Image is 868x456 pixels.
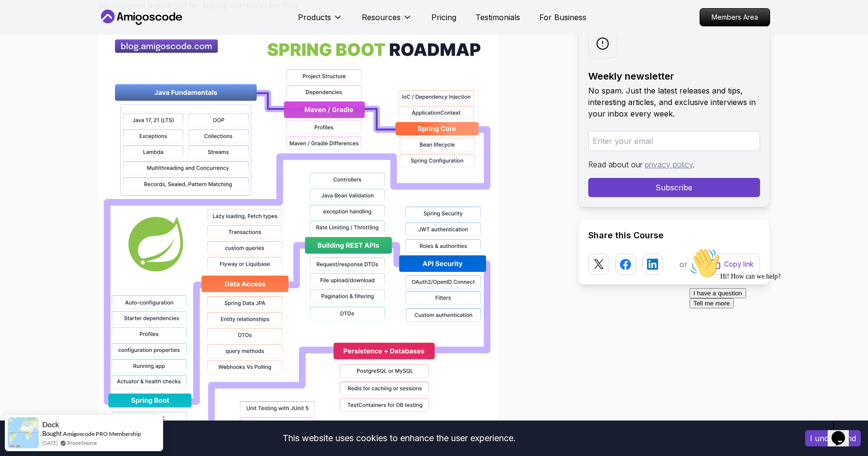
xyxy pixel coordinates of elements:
[298,12,331,23] p: Products
[588,159,760,170] p: Read about our .
[4,54,48,64] button: Tell me more
[4,44,60,54] button: I have a question
[828,418,858,446] iframe: chat widget
[645,160,693,169] a: privacy policy
[679,258,688,270] p: or
[4,4,177,64] div: 👋Hi! How can we help?I have a questionTell me more
[298,12,343,31] button: Products
[4,4,35,35] img: :wave:
[8,417,39,448] img: provesource social proof notification image
[63,430,141,437] a: Amigoscode PRO Membership
[700,8,770,26] a: Members Area
[42,421,59,429] span: Dock
[7,428,791,449] div: This website uses cookies to enhance the user experience.
[362,12,412,31] button: Resources
[431,12,456,23] a: Pricing
[686,244,858,413] iframe: chat widget
[700,9,770,26] p: Members Area
[476,12,520,23] a: Testimonials
[588,229,760,242] h2: Share this Course
[588,70,760,83] h2: Weekly newsletter
[42,439,58,447] span: [DATE]
[42,430,62,437] span: Bought
[4,29,95,36] span: Hi! How can we help?
[588,178,760,197] button: Subscribe
[362,12,401,23] p: Resources
[67,439,97,447] a: ProveSource
[588,131,760,151] input: Enter your email
[588,85,760,119] p: No spam. Just the latest releases and tips, interesting articles, and exclusive interviews in you...
[805,430,861,446] button: Accept cookies
[539,12,586,23] a: For Business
